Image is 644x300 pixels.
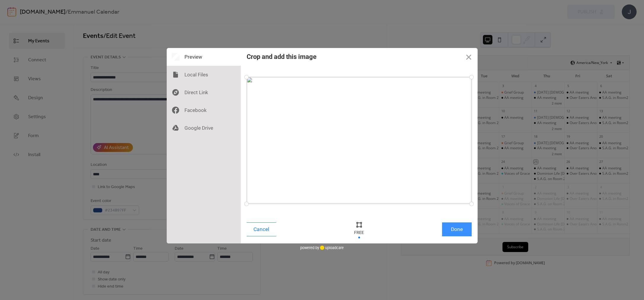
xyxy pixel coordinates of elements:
[167,119,241,137] div: Google Drive
[167,66,241,84] div: Local Files
[167,101,241,119] div: Facebook
[167,84,241,101] div: Direct Link
[300,243,344,252] div: powered by
[247,53,317,60] div: Crop and add this image
[247,222,276,236] button: Cancel
[460,48,478,66] button: Close
[442,222,472,236] button: Done
[167,48,241,66] div: Preview
[319,246,344,250] a: uploadcare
